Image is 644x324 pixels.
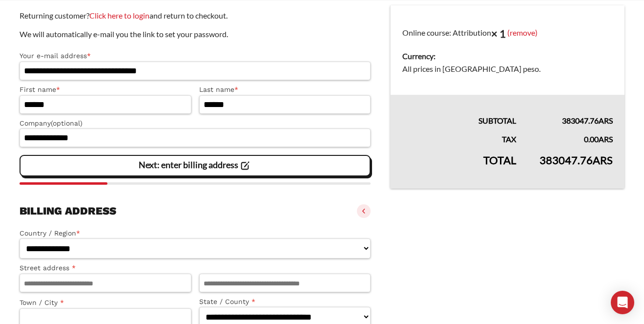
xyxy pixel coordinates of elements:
[599,134,613,144] span: ARS
[391,127,528,146] th: Tax
[593,153,613,167] span: ARS
[20,9,371,22] p: Returning customer? and return to checkout.
[507,27,538,37] a: (remove)
[402,63,613,75] dd: All prices in [GEOGRAPHIC_DATA] peso.
[20,84,191,95] label: First name
[199,296,371,307] label: State / County
[491,27,506,40] strong: × 1
[51,119,83,127] span: (optional)
[20,155,371,176] vaadin-button: Next: enter billing address
[20,50,371,62] label: Your e-mail address
[20,262,191,274] label: Street address
[20,204,116,218] h3: Billing address
[611,291,634,314] div: Open Intercom Messenger
[89,11,149,20] a: Click here to login
[540,153,613,167] bdi: 383047.76
[599,116,613,125] span: ARS
[20,28,371,41] p: We will automatically e-mail you the link to set your password.
[391,5,624,95] td: Online course: Attribution
[20,297,191,308] label: Town / City
[402,50,613,63] dt: Currency:
[391,95,528,127] th: Subtotal
[199,84,371,95] label: Last name
[20,118,371,129] label: Company
[20,228,371,239] label: Country / Region
[584,134,613,144] bdi: 0.00
[562,116,613,125] bdi: 383047.76
[391,146,528,189] th: Total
